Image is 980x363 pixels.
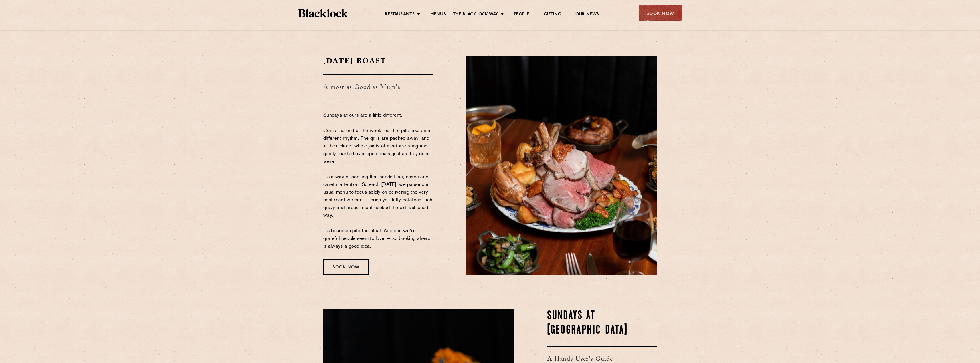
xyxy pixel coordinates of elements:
h3: Almost as Good as Mum's [323,74,433,100]
a: Gifting [544,12,561,18]
img: BL_Textured_Logo-footer-cropped.svg [298,9,348,17]
a: People [514,12,529,18]
a: The Blacklock Way [453,12,498,18]
h2: [DATE] Roast [323,56,433,66]
img: Blacklock-1893-scaled.jpg [466,56,657,275]
div: Book Now [639,5,682,21]
h2: Sundays at [GEOGRAPHIC_DATA] [547,309,657,338]
a: Restaurants [385,12,415,18]
div: Book Now [323,259,369,275]
p: Sundays at ours are a little different. Come the end of the week, our fire pits take on a differe... [323,112,433,250]
a: Our News [575,12,599,18]
a: Menus [430,12,446,18]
